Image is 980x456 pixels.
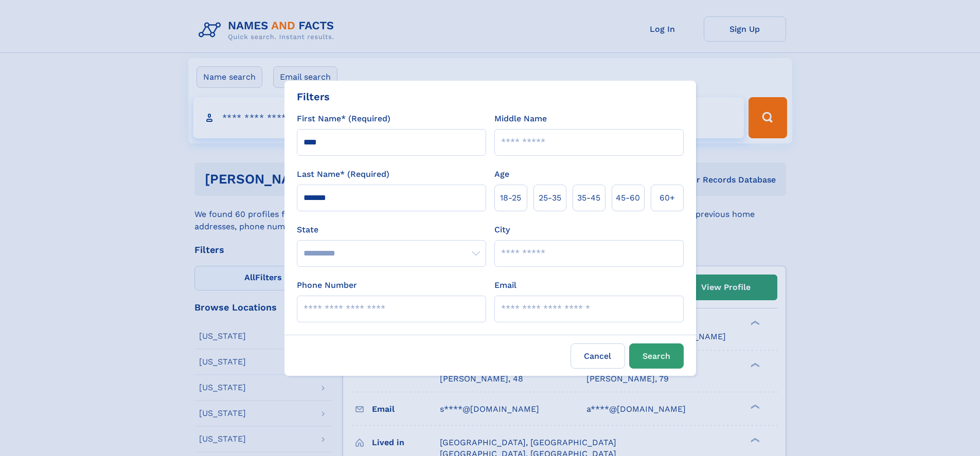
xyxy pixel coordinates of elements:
[500,192,521,204] span: 18‑25
[297,168,389,180] label: Last Name* (Required)
[577,192,600,204] span: 35‑45
[571,343,625,369] label: Cancel
[660,192,675,204] span: 60+
[494,168,509,180] label: Age
[494,224,510,236] label: City
[616,192,640,204] span: 45‑60
[629,343,684,369] button: Search
[297,279,357,291] label: Phone Number
[297,224,486,236] label: State
[539,192,561,204] span: 25‑35
[494,279,516,291] label: Email
[494,113,547,125] label: Middle Name
[297,113,390,125] label: First Name* (Required)
[297,89,330,104] div: Filters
